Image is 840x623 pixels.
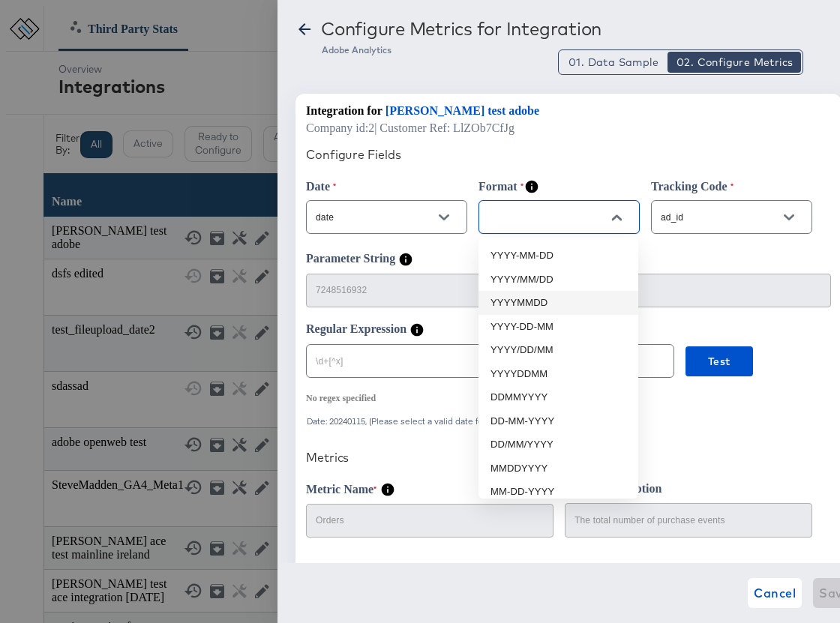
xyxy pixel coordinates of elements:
[307,268,830,301] input: e.g. SAID=
[478,362,638,386] li: YYYYDDMM
[478,480,638,504] li: MM-DD-YYYY
[306,450,831,465] div: Metrics
[568,55,658,70] span: 01. Data Sample
[306,416,531,427] div: Date: 20240115, (Please select a valid date format)
[478,409,638,433] li: DD-MM-YYYY
[542,416,831,427] div: 7248516932
[676,55,793,70] span: 02. Configure Metrics
[306,104,382,118] span: Integration for
[306,179,337,193] label: Date
[685,346,753,393] a: Test
[322,44,822,56] div: Adobe Analytics
[708,352,730,371] span: Test
[433,206,455,229] button: Open
[306,147,831,162] div: Configure Fields
[478,268,638,292] li: YYYY/MM/DD
[560,52,667,73] button: Data Sample
[778,206,800,229] button: Open
[478,315,638,339] li: YYYY-DD-MM
[306,482,377,500] label: Metric Name
[307,339,530,371] input: \d+[^x]
[685,346,753,376] button: Test
[478,291,638,315] li: YYYYMMDD
[478,244,638,268] li: YYYY-MM-DD
[478,179,524,197] label: Format
[754,583,796,604] span: Cancel
[651,179,733,193] label: Tracking Code
[306,121,514,135] span: Company id: 2 | Customer Ref: LlZOb7CfJg
[306,252,395,270] label: Parameter String
[748,578,802,608] button: Cancel
[667,52,801,73] button: Configure Metrics
[478,338,638,362] li: YYYY/DD/MM
[321,18,601,39] div: Configure Metrics for Integration
[478,433,638,457] li: DD/MM/YYYY
[478,457,638,481] li: MMDDYYYY
[478,385,638,409] li: DDMMYYYY
[306,322,406,340] label: Regular Expression
[605,206,628,229] button: Close
[306,393,376,404] div: No regex specified
[385,104,539,118] span: [PERSON_NAME] test adobe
